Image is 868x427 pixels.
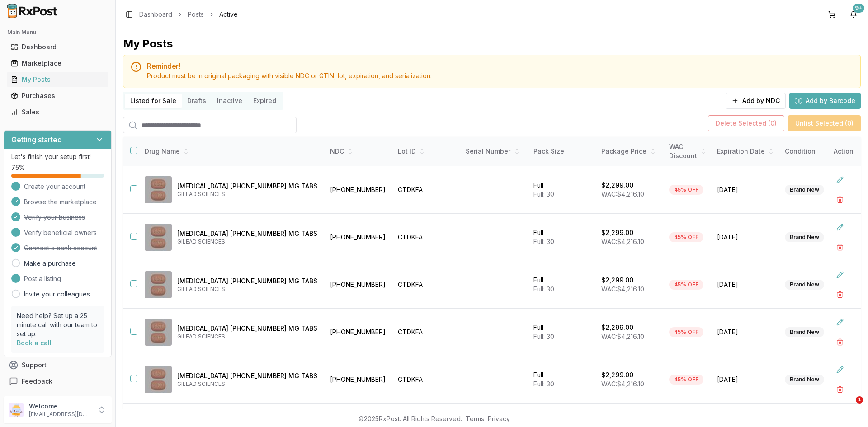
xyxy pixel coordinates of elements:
th: Pack Size [528,137,596,166]
button: Feedback [4,373,112,389]
div: Lot ID [398,147,455,156]
p: [MEDICAL_DATA] [PHONE_NUMBER] MG TABS [177,371,317,380]
div: WAC Discount [669,142,706,160]
button: Edit [832,361,848,378]
a: Sales [7,104,108,120]
span: Post a listing [24,274,61,283]
td: [PHONE_NUMBER] [325,214,392,261]
h3: Getting started [11,134,62,145]
a: Invite your colleagues [24,290,90,299]
a: Privacy [488,415,510,422]
button: Listed for Sale [125,94,182,108]
div: Sales [11,108,104,117]
p: [MEDICAL_DATA] [PHONE_NUMBER] MG TABS [177,277,317,286]
div: Purchases [11,91,104,100]
img: Biktarvy 50-200-25 MG TABS [145,319,172,346]
p: GILEAD SCIENCES [177,191,317,198]
td: Full [528,356,596,404]
span: [DATE] [717,375,774,384]
img: Biktarvy 50-200-25 MG TABS [145,176,172,203]
button: Delete [832,192,848,208]
span: Feedback [22,377,52,386]
p: GILEAD SCIENCES [177,380,317,388]
button: Drafts [182,94,212,108]
button: Add by Barcode [789,93,861,109]
h5: Reminder! [147,62,853,70]
td: CTDKFA [392,214,460,261]
img: Biktarvy 50-200-25 MG TABS [145,224,172,251]
div: Brand New [785,375,824,385]
button: Purchases [4,89,112,103]
div: Brand New [785,185,824,195]
td: CTDKFA [392,356,460,404]
span: [DATE] [717,233,774,242]
div: 45% OFF [669,375,703,385]
span: 1 [856,396,863,404]
button: Delete [832,334,848,350]
button: Sales [4,105,112,119]
a: My Posts [7,71,108,88]
button: Delete [832,381,848,398]
a: Marketplace [7,55,108,71]
p: [EMAIL_ADDRESS][DOMAIN_NAME] [29,411,92,418]
a: Dashboard [7,39,108,55]
button: Dashboard [4,40,112,54]
button: Support [4,357,112,373]
div: Marketplace [11,59,104,68]
button: Edit [832,267,848,283]
iframe: Intercom live chat [837,396,859,418]
button: Inactive [212,94,248,108]
button: Delete [832,239,848,255]
button: Expired [248,94,282,108]
span: WAC: $4,216.10 [601,380,644,388]
button: Edit [832,219,848,235]
span: Active [219,10,238,19]
a: Make a purchase [24,259,76,268]
div: My Posts [123,37,173,51]
a: Book a call [17,339,52,347]
button: Edit [832,172,848,188]
td: [PHONE_NUMBER] [325,356,392,404]
span: [DATE] [717,280,774,289]
td: Full [528,261,596,309]
button: Edit [832,314,848,330]
img: Biktarvy 50-200-25 MG TABS [145,271,172,298]
td: [PHONE_NUMBER] [325,166,392,214]
a: Terms [466,415,484,422]
div: 45% OFF [669,185,703,195]
div: 9+ [853,4,864,13]
p: $2,299.00 [601,181,633,190]
span: Full: 30 [533,380,554,388]
div: Drug Name [145,147,317,156]
h2: Main Menu [7,29,108,36]
p: GILEAD SCIENCES [177,333,317,340]
th: Condition [779,137,847,166]
span: WAC: $4,216.10 [601,190,644,198]
p: GILEAD SCIENCES [177,238,317,245]
button: Marketplace [4,56,112,70]
span: Full: 30 [533,190,554,198]
p: Need help? Set up a 25 minute call with our team to set up. [17,311,99,338]
span: Browse the marketplace [24,197,97,206]
a: Purchases [7,88,108,104]
div: My Posts [11,75,104,84]
p: $2,299.00 [601,323,633,332]
div: Package Price [601,147,658,156]
span: [DATE] [717,328,774,337]
button: 9+ [846,7,861,22]
button: My Posts [4,72,112,87]
div: Serial Number [466,147,523,156]
button: Add by NDC [726,93,786,109]
td: [PHONE_NUMBER] [325,261,392,309]
p: Welcome [29,402,92,411]
td: Full [528,214,596,261]
span: Full: 30 [533,285,554,293]
span: Connect a bank account [24,244,97,253]
p: $2,299.00 [601,276,633,285]
nav: breadcrumb [139,10,238,19]
div: 45% OFF [669,280,703,290]
img: Biktarvy 50-200-25 MG TABS [145,366,172,393]
img: RxPost Logo [4,4,61,18]
th: Action [826,137,861,166]
span: Full: 30 [533,238,554,245]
